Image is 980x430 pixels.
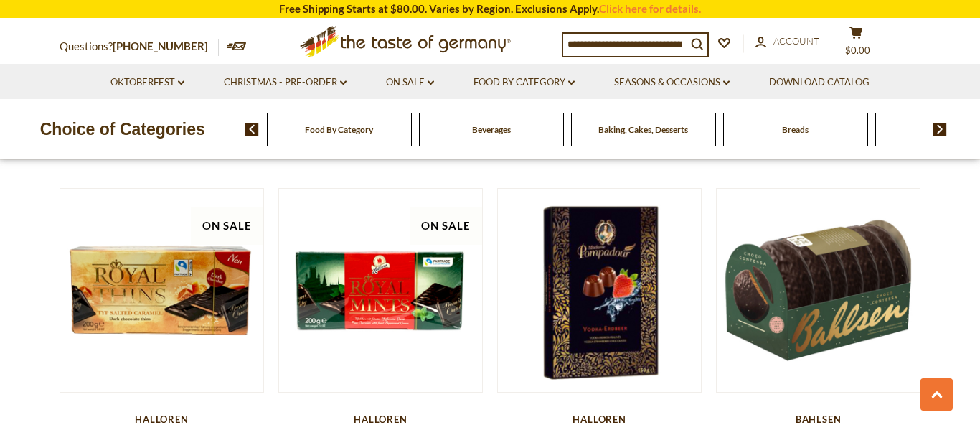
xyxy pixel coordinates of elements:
img: next arrow [933,123,947,136]
div: Halloren [278,413,483,425]
div: Bahlsen [716,413,920,425]
a: Food By Category [473,75,575,90]
a: Oktoberfest [110,75,184,90]
span: $0.00 [845,45,870,56]
p: Questions? [60,37,219,56]
a: Seasons & Occasions [614,75,730,90]
span: Account [773,35,819,47]
a: Baking, Cakes, Desserts [598,124,688,135]
a: Breads [782,124,809,135]
img: Halloren Royal Dark Chocolate Thins with Salted Caramel Cream Filling, 7.0 oz [60,189,263,392]
img: previous arrow [245,123,259,136]
a: Christmas - PRE-ORDER [224,75,347,90]
a: Account [755,34,819,50]
div: Halloren [60,413,264,425]
a: Beverages [472,124,511,135]
a: [PHONE_NUMBER] [113,39,208,52]
img: Halloren Madame Pompadour Vodka Strawberry Chocolate Pralines 5.3oz [498,189,701,392]
img: Halloren Royal Mints in Dark Chocolate 7.0 oz [279,189,482,392]
a: On Sale [386,75,434,90]
a: Download Catalog [769,75,870,90]
button: $0.00 [834,26,877,62]
img: Bahlsen Contessa Chocolate Gingerbreads Cakes, 7 oz [717,189,920,392]
a: Click here for details. [599,2,701,15]
a: Food By Category [305,124,373,135]
div: Halloren [497,413,702,425]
